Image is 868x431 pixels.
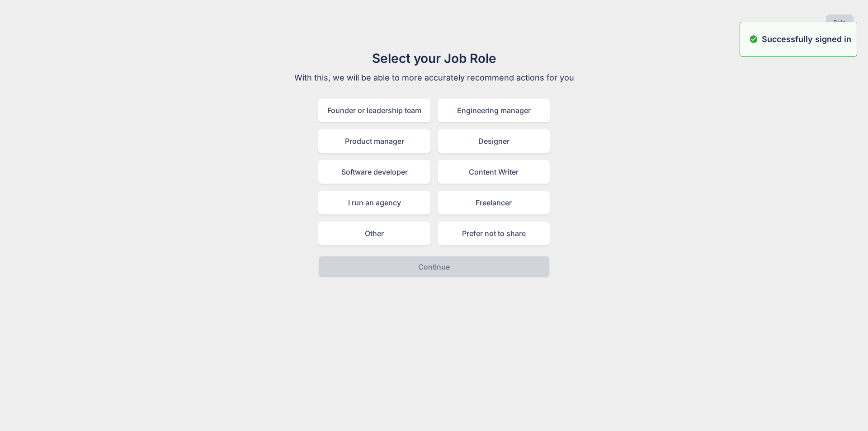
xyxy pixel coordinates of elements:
[762,33,851,45] p: Successfully signed in
[318,160,430,184] div: Software developer
[438,191,550,214] div: Freelancer
[438,129,550,153] div: Designer
[418,261,450,272] p: Continue
[318,256,550,278] button: Continue
[438,222,550,245] div: Prefer not to share
[318,129,430,153] div: Product manager
[826,14,854,31] button: Skip
[318,191,430,214] div: I run an agency
[282,49,586,68] h1: Select your Job Role
[318,222,430,245] div: Other
[438,160,550,184] div: Content Writer
[438,99,550,122] div: Engineering manager
[282,71,586,84] p: With this, we will be able to more accurately recommend actions for you
[749,33,758,45] img: alert
[318,99,430,122] div: Founder or leadership team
